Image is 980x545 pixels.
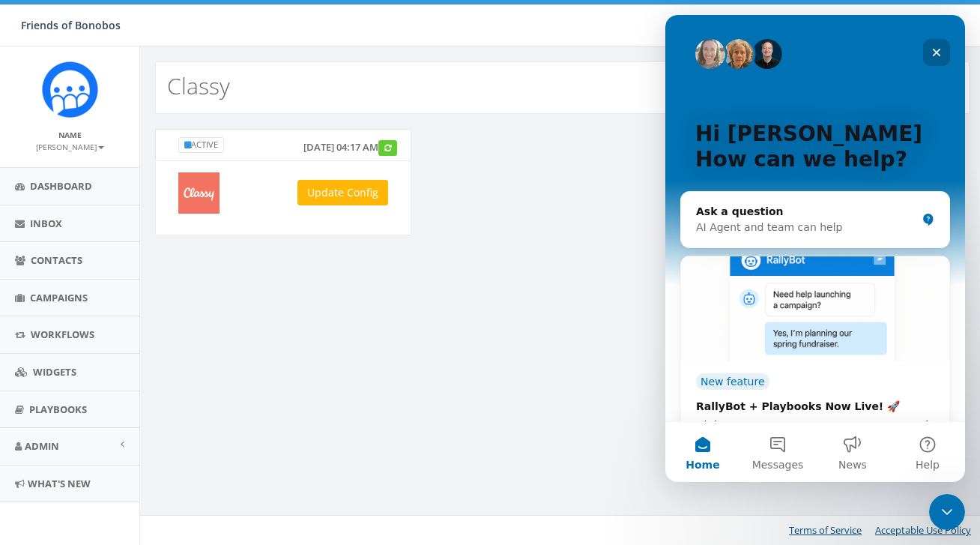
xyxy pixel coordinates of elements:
a: Active [178,137,224,153]
span: Push Contacts to Salesforce [378,140,397,154]
span: Playbooks [29,403,87,416]
span: Friends of Bonobos [21,18,121,32]
a: [PERSON_NAME] [36,139,104,153]
div: [DATE] 04:17 AM [291,137,403,156]
a: Acceptable Use Policy [875,523,971,537]
span: Contacts [31,253,82,267]
span: Workflows [31,328,94,341]
h2: Classy [167,73,230,98]
span: Admin [25,439,59,453]
img: classy logo [178,172,220,214]
span: What's New [28,477,91,490]
small: Name [58,130,82,140]
a: Terms of Service [789,523,862,537]
span: Campaigns [30,291,88,304]
span: Widgets [33,365,76,379]
span: Dashboard [30,179,92,193]
iframe: Intercom live chat [665,15,965,482]
small: [PERSON_NAME] [36,142,104,152]
span: Inbox [30,217,62,230]
iframe: Intercom live chat [929,494,965,530]
img: Rally_Corp_Icon.png [42,61,98,118]
a: Update Config [297,180,388,205]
